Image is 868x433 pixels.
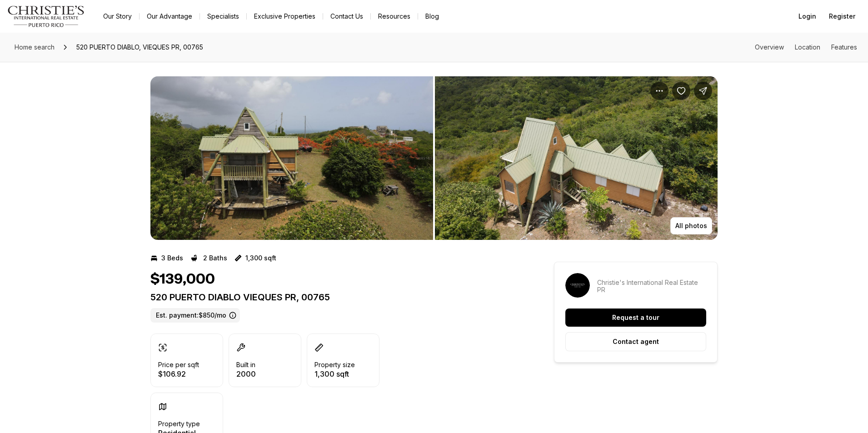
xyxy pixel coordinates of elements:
a: Blog [418,10,446,23]
a: Exclusive Properties [247,10,323,23]
p: 2000 [236,370,256,378]
span: Login [798,13,816,20]
button: Share Property: 520 PUERTO DIABLO [694,82,712,100]
li: 1 of 3 [150,76,433,240]
button: View image gallery [150,76,433,240]
a: Specialists [200,10,246,23]
img: logo [7,5,85,27]
p: 520 PUERTO DIABLO VIEQUES PR, 00765 [150,292,521,303]
p: Property type [158,420,200,428]
a: Resources [371,10,418,23]
label: Est. payment: $850/mo [150,308,240,323]
nav: Page section menu [755,44,857,51]
span: Register [829,13,855,20]
p: Request a tour [612,314,659,321]
button: Register [823,7,861,25]
button: Save Property: 520 PUERTO DIABLO [672,82,690,100]
button: Request a tour [565,309,706,327]
p: Built in [236,361,255,368]
p: 2 Baths [203,254,227,262]
a: Skip to: Overview [755,43,784,51]
a: Home search [11,40,58,55]
p: Property size [314,361,355,368]
a: Skip to: Location [795,43,820,51]
p: 3 Beds [161,254,183,262]
div: Listing Photos [150,76,718,240]
a: Skip to: Features [831,43,857,51]
h1: $139,000 [150,271,215,288]
p: Contact agent [613,338,659,345]
button: View image gallery [435,76,718,240]
p: 1,300 sqft [314,370,355,378]
button: Login [793,7,822,25]
span: 520 PUERTO DIABLO, VIEQUES PR, 00765 [73,40,207,55]
p: Christie's International Real Estate PR [597,279,706,294]
p: Price per sqft [158,361,199,368]
button: Contact Us [323,10,370,23]
span: Home search [15,43,55,51]
a: Our Advantage [140,10,200,23]
button: All photos [670,217,712,234]
li: 2 of 3 [435,76,718,240]
p: 1,300 sqft [245,254,276,262]
a: Our Story [96,10,139,23]
p: All photos [675,222,707,229]
button: Property options [650,82,668,100]
button: Contact agent [565,332,706,351]
p: $106.92 [158,370,199,378]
